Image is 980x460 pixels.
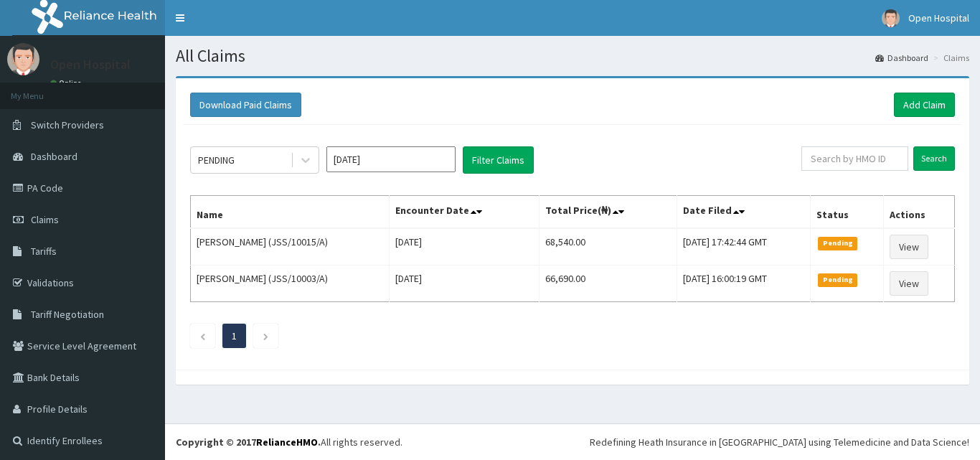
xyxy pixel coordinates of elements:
[50,78,85,88] a: Online
[190,93,301,117] button: Download Paid Claims
[263,329,269,342] a: Next page
[165,423,980,460] footer: All rights reserved.
[539,266,677,302] td: 66,690.00
[677,266,811,302] td: [DATE] 16:00:19 GMT
[7,43,39,75] img: User Image
[31,245,57,258] span: Tariffs
[463,146,534,174] button: Filter Claims
[232,329,237,342] a: Page 1 is your current page
[539,228,677,266] td: 68,540.00
[390,196,539,229] th: Encounter Date
[890,271,928,296] a: View
[875,52,928,64] a: Dashboard
[890,235,928,259] a: View
[894,93,955,117] a: Add Claim
[677,228,811,266] td: [DATE] 17:42:44 GMT
[590,435,969,449] div: Redefining Heath Insurance in [GEOGRAPHIC_DATA] using Telemedicine and Data Science!
[326,146,456,172] input: Select Month and Year
[176,47,969,65] h1: All Claims
[176,436,321,449] strong: Copyright © 2017 .
[908,11,969,24] span: Open Hospital
[50,58,131,71] p: Open Hospital
[677,196,811,229] th: Date Filed
[199,329,206,342] a: Previous page
[818,273,857,286] span: Pending
[191,228,390,266] td: [PERSON_NAME] (JSS/10015/A)
[811,196,884,229] th: Status
[31,308,104,321] span: Tariff Negotiation
[882,9,900,27] img: User Image
[801,146,908,171] input: Search by HMO ID
[31,118,104,131] span: Switch Providers
[31,213,59,226] span: Claims
[913,146,955,171] input: Search
[191,266,390,302] td: [PERSON_NAME] (JSS/10003/A)
[256,436,318,449] a: RelianceHMO
[198,153,235,167] div: PENDING
[390,228,539,266] td: [DATE]
[539,196,677,229] th: Total Price(₦)
[930,52,969,64] li: Claims
[884,196,955,229] th: Actions
[191,196,390,229] th: Name
[818,237,857,250] span: Pending
[390,266,539,302] td: [DATE]
[31,150,77,163] span: Dashboard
